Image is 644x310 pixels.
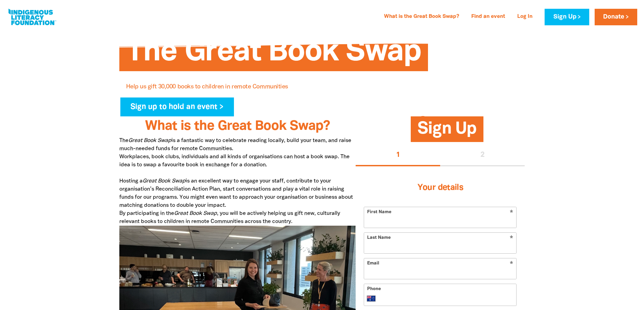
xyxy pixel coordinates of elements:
p: The is a fantastic way to celebrate reading locally, build your team, and raise much-needed funds... [119,137,356,153]
a: Log In [513,11,536,22]
a: Donate [595,9,637,25]
h3: Your details [364,174,517,201]
p: Workplaces, book clubs, individuals and all kinds of organisations can host a book swap. The idea... [119,153,356,209]
span: Sign Up [418,121,476,142]
em: Great Book Swap [143,179,186,184]
a: Find an event [467,11,509,22]
span: What is the Great Book Swap? [145,120,330,133]
a: Sign Up [545,9,589,25]
em: Great Book Swap [174,211,217,216]
button: Stage 1 [356,145,440,166]
a: What is the Great Book Swap? [380,11,463,22]
span: Help us gift 30,000 books to children in remote Communities [126,84,288,95]
em: Great Book Swap [128,138,171,143]
a: Sign up to hold an event > [120,97,234,116]
p: By participating in the , you will be actively helping us gift new, culturally relevant books to ... [119,209,356,226]
span: The Great Book Swap [126,38,421,71]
